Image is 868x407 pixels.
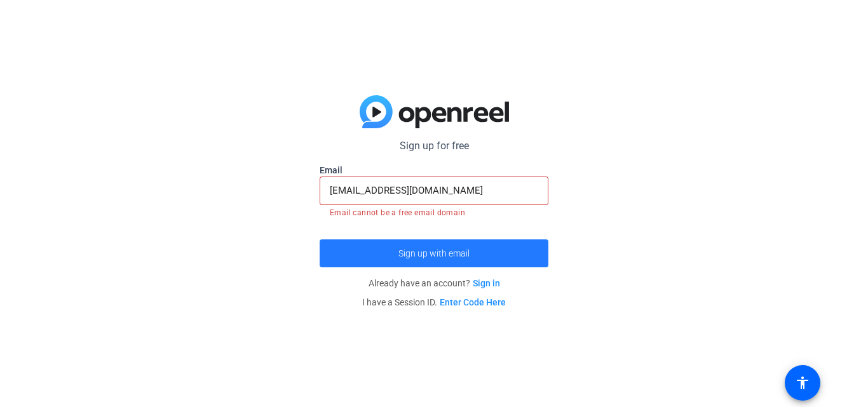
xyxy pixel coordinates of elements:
[360,95,509,128] img: blue-gradient.svg
[795,375,810,390] mat-icon: accessibility
[320,138,548,154] p: Sign up for free
[320,164,548,177] label: Email
[362,297,506,307] span: I have a Session ID.
[369,278,500,288] span: Already have an account?
[473,278,500,288] a: Sign in
[320,239,548,267] button: Sign up with email
[330,183,538,198] input: Enter Email Address
[330,205,538,219] mat-error: Email cannot be a free email domain
[440,297,506,307] a: Enter Code Here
